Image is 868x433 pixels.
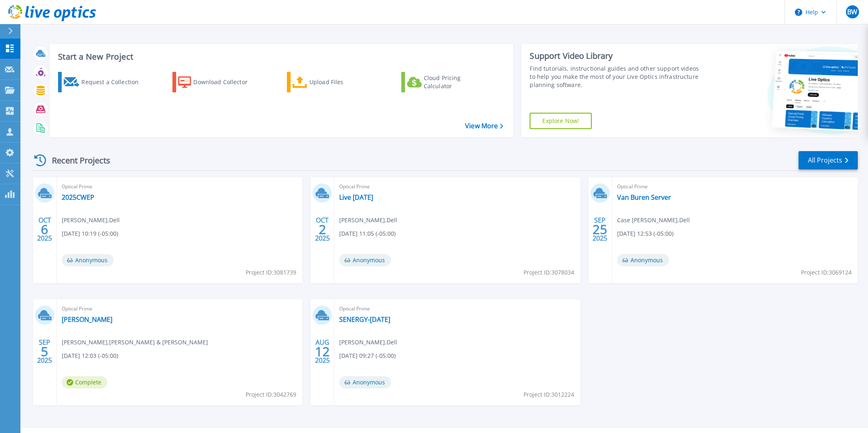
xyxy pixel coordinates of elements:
[315,337,330,366] div: AUG 2025
[617,182,853,191] span: Optical Prime
[193,74,259,90] div: Download Collector
[424,74,489,90] div: Cloud Pricing Calculator
[339,216,397,225] span: [PERSON_NAME] , Dell
[339,376,391,388] span: Anonymous
[339,229,396,238] span: [DATE] 11:05 (-05:00)
[465,122,503,130] a: View More
[339,304,575,313] span: Optical Prime
[62,338,208,347] span: [PERSON_NAME] , [PERSON_NAME] & [PERSON_NAME]
[339,338,397,347] span: [PERSON_NAME] , Dell
[593,226,607,233] span: 25
[401,72,492,92] a: Cloud Pricing Calculator
[41,348,48,355] span: 5
[799,151,858,170] a: All Projects
[62,216,120,225] span: [PERSON_NAME] , Dell
[41,226,48,233] span: 6
[530,51,702,61] div: Support Video Library
[172,72,264,92] a: Download Collector
[617,216,690,225] span: Case [PERSON_NAME] , Dell
[62,351,118,360] span: [DATE] 12:03 (-05:00)
[81,74,147,90] div: Request a Collection
[31,150,121,170] div: Recent Projects
[339,254,391,266] span: Anonymous
[523,268,574,277] span: Project ID: 3078034
[62,229,118,238] span: [DATE] 10:19 (-05:00)
[530,113,592,129] a: Explore Now!
[246,268,296,277] span: Project ID: 3081739
[617,229,673,238] span: [DATE] 12:53 (-05:00)
[37,337,52,366] div: SEP 2025
[309,74,375,90] div: Upload Files
[58,52,503,61] h3: Start a New Project
[287,72,378,92] a: Upload Files
[592,214,608,244] div: SEP 2025
[339,351,396,360] span: [DATE] 09:27 (-05:00)
[523,390,574,399] span: Project ID: 3012224
[339,315,390,324] a: SENERGY-[DATE]
[319,226,326,233] span: 2
[62,254,114,266] span: Anonymous
[617,193,671,201] a: Van Buren Server
[847,9,857,15] span: BW
[62,376,107,388] span: Complete
[62,182,298,191] span: Optical Prime
[246,390,296,399] span: Project ID: 3042769
[62,193,94,201] a: 2025CWEP
[801,268,852,277] span: Project ID: 3069124
[315,348,330,355] span: 12
[339,182,575,191] span: Optical Prime
[617,254,669,266] span: Anonymous
[62,304,298,313] span: Optical Prime
[530,65,702,89] div: Find tutorials, instructional guides and other support videos to help you make the most of your L...
[315,214,330,244] div: OCT 2025
[37,214,52,244] div: OCT 2025
[62,315,112,324] a: [PERSON_NAME]
[339,193,373,201] a: Live [DATE]
[58,72,149,92] a: Request a Collection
